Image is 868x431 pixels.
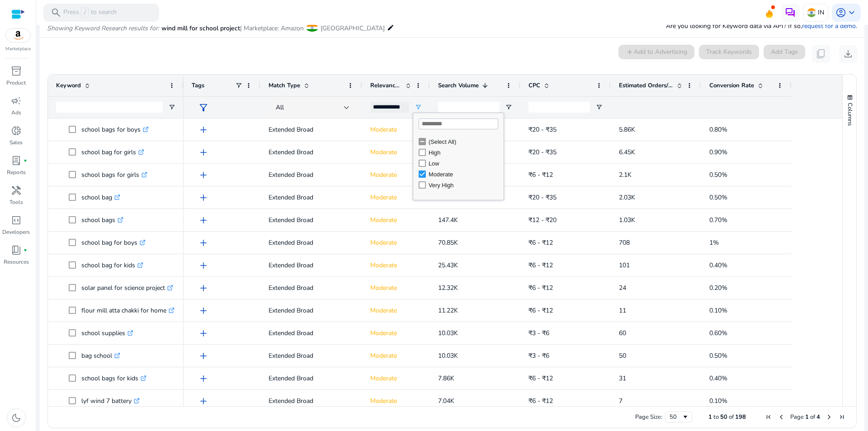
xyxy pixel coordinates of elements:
[765,413,772,421] div: First Page
[846,103,854,126] span: Columns
[528,81,540,90] span: CPC
[438,102,500,113] input: Search Volume Filter Input
[429,171,501,178] div: Moderate
[709,148,727,156] span: 0.90%
[370,346,422,365] p: Moderate
[709,284,727,292] span: 0.20%
[198,215,209,226] span: add
[635,413,662,421] div: Page Size:
[835,7,846,18] span: account_circle
[276,103,284,112] span: All
[9,198,23,206] p: Tools
[413,136,504,190] div: Filter List
[81,279,173,297] p: solar panel for science project
[6,79,26,87] p: Product
[619,374,626,383] span: 31
[387,22,394,33] mat-icon: edit
[269,346,354,365] p: Extended Broad
[198,328,209,339] span: add
[269,256,354,275] p: Extended Broad
[269,279,354,297] p: Extended Broad
[528,374,553,383] span: ₹6 - ₹12
[11,155,22,166] span: lab_profile
[198,260,209,271] span: add
[665,412,692,422] div: Page Size
[528,261,553,270] span: ₹6 - ₹12
[81,211,123,229] p: school bags
[528,171,553,179] span: ₹6 - ₹12
[269,166,354,184] p: Extended Broad
[370,81,402,90] span: Relevance Score
[429,138,501,145] div: (Select All)
[11,215,22,226] span: code_blocks
[269,233,354,252] p: Extended Broad
[528,148,557,156] span: ₹20 - ₹35
[708,413,712,421] span: 1
[805,413,809,421] span: 1
[709,193,727,202] span: 0.50%
[528,329,549,337] span: ₹3 - ₹6
[321,24,385,33] span: [GEOGRAPHIC_DATA]
[269,188,354,207] p: Extended Broad
[198,396,209,407] span: add
[370,324,422,342] p: Moderate
[619,216,635,224] span: 1.03K
[269,324,354,342] p: Extended Broad
[790,413,804,421] span: Page
[619,397,623,405] span: 7
[198,283,209,294] span: add
[619,238,630,247] span: 708
[370,392,422,410] p: Moderate
[81,233,146,252] p: school bag for boys
[24,159,27,162] span: fiber_manual_record
[198,305,209,316] span: add
[528,397,553,405] span: ₹6 - ₹12
[720,413,727,421] span: 50
[81,188,120,207] p: school bag
[709,171,727,179] span: 0.50%
[370,211,422,229] p: Moderate
[81,392,140,410] p: lyf wind 7 battery
[438,284,458,292] span: 12.32K
[81,8,89,18] span: /
[4,258,29,266] p: Resources
[528,193,557,202] span: ₹20 - ₹35
[192,81,204,90] span: Tags
[778,413,785,421] div: Previous Page
[2,228,30,236] p: Developers
[619,193,635,202] span: 2.03K
[9,138,23,147] p: Sales
[709,216,727,224] span: 0.70%
[709,261,727,270] span: 0.40%
[709,238,719,247] span: 1%
[438,374,454,383] span: 7.86K
[438,397,454,405] span: 7.04K
[198,147,209,158] span: add
[370,166,422,184] p: Moderate
[370,188,422,207] p: Moderate
[11,109,21,117] p: Ads
[269,392,354,410] p: Extended Broad
[419,118,498,129] input: Search filter values
[81,256,143,275] p: school bag for kids
[810,413,815,421] span: of
[619,148,635,156] span: 6.45K
[528,238,553,247] span: ₹6 - ₹12
[81,120,149,139] p: school bags for boys
[269,81,300,90] span: Match Type
[709,374,727,383] span: 0.40%
[838,413,845,421] div: Last Page
[168,104,175,111] button: Open Filter Menu
[198,237,209,248] span: add
[619,351,626,360] span: 50
[11,185,22,196] span: handyman
[11,245,22,256] span: book_4
[370,143,422,161] p: Moderate
[269,211,354,229] p: Extended Broad
[709,125,727,134] span: 0.80%
[619,284,626,292] span: 24
[370,279,422,297] p: Moderate
[81,143,144,161] p: school bag for girls
[47,24,159,33] i: Showing Keyword Research results for:
[713,413,719,421] span: to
